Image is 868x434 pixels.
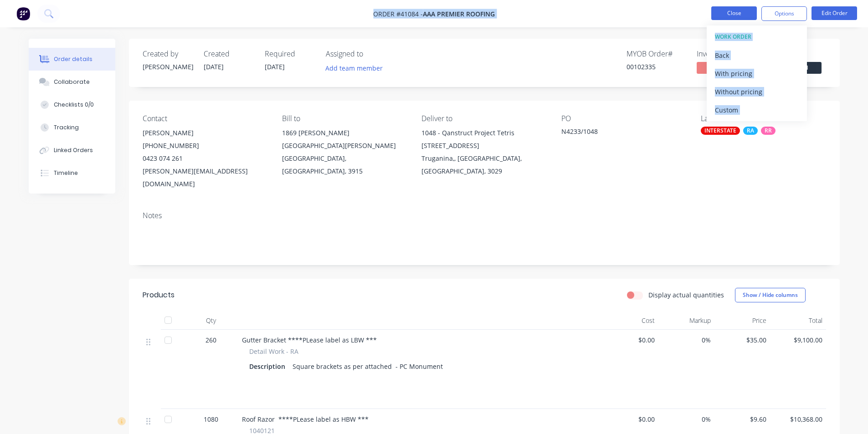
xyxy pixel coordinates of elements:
[658,311,714,330] div: Markup
[715,31,799,43] div: WORK ORDER
[16,7,30,20] img: Factory
[662,414,711,424] span: 0%
[265,50,315,58] div: Required
[707,28,807,46] button: WORK ORDER
[711,6,757,20] button: Close
[421,127,546,152] div: 1048 - Qanstruct Project Tetris [STREET_ADDRESS]
[718,414,767,424] span: $9.60
[143,127,267,139] div: [PERSON_NAME]
[735,288,806,302] button: Show / Hide columns
[761,127,776,135] div: RR
[715,67,799,80] div: With pricing
[606,414,655,424] span: $0.00
[29,139,115,162] button: Linked Orders
[143,211,826,220] div: Notes
[29,162,115,184] button: Timeline
[242,336,377,344] span: Gutter Bracket ****PLease label as LBW ***
[282,127,407,178] div: 1869 [PERSON_NAME][GEOGRAPHIC_DATA][PERSON_NAME][GEOGRAPHIC_DATA], [GEOGRAPHIC_DATA], 3915
[707,101,807,119] button: Custom
[770,311,826,330] div: Total
[715,103,799,117] div: Custom
[774,335,822,345] span: $9,100.00
[697,62,751,73] span: No
[697,50,756,58] div: Invoiced
[373,10,423,18] span: Order #41084 -
[54,78,90,86] div: Collaborate
[326,50,417,58] div: Assigned to
[561,127,675,139] div: N4233/1048
[249,347,298,356] span: Detail Work - RA
[421,114,546,123] div: Deliver to
[561,114,686,123] div: PO
[143,165,267,190] div: [PERSON_NAME][EMAIL_ADDRESS][DOMAIN_NAME]
[29,48,115,71] button: Order details
[205,335,216,345] span: 260
[707,46,807,64] button: Back
[143,114,267,123] div: Contact
[606,335,655,345] span: $0.00
[242,415,369,424] span: Roof Razor ****PLease label as HBW ***
[715,49,799,62] div: Back
[627,62,686,71] div: 00102335
[54,146,93,154] div: Linked Orders
[421,127,546,178] div: 1048 - Qanstruct Project Tetris [STREET_ADDRESS]Truganina,, [GEOGRAPHIC_DATA], [GEOGRAPHIC_DATA],...
[714,311,770,330] div: Price
[326,62,388,74] button: Add team member
[627,50,686,58] div: MYOB Order #
[54,169,78,177] div: Timeline
[143,50,193,58] div: Created by
[143,62,193,71] div: [PERSON_NAME]
[143,139,267,152] div: [PHONE_NUMBER]
[761,6,807,21] button: Options
[774,414,822,424] span: $10,368.00
[662,335,711,345] span: 0%
[54,123,79,132] div: Tracking
[812,6,857,20] button: Edit Order
[701,114,826,123] div: Labels
[29,116,115,139] button: Tracking
[54,101,94,109] div: Checklists 0/0
[289,360,447,373] div: Square brackets as per attached - PC Monument
[29,71,115,93] button: Collaborate
[29,93,115,116] button: Checklists 0/0
[421,152,546,178] div: Truganina,, [GEOGRAPHIC_DATA], [GEOGRAPHIC_DATA], 3029
[707,64,807,82] button: With pricing
[184,311,238,330] div: Qty
[423,10,495,18] span: AAA Premier Roofing
[204,50,254,58] div: Created
[54,55,92,63] div: Order details
[743,127,758,135] div: RA
[718,335,767,345] span: $35.00
[204,414,218,424] span: 1080
[282,114,407,123] div: Bill to
[143,290,175,301] div: Products
[701,127,740,135] div: INTERSTATE
[320,62,387,74] button: Add team member
[265,62,285,71] span: [DATE]
[282,127,407,139] div: 1869 [PERSON_NAME]
[603,311,659,330] div: Cost
[648,290,724,300] label: Display actual quantities
[143,152,267,165] div: 0423 074 261
[204,62,224,71] span: [DATE]
[143,127,267,190] div: [PERSON_NAME][PHONE_NUMBER]0423 074 261[PERSON_NAME][EMAIL_ADDRESS][DOMAIN_NAME]
[282,139,407,178] div: [GEOGRAPHIC_DATA][PERSON_NAME][GEOGRAPHIC_DATA], [GEOGRAPHIC_DATA], 3915
[249,360,289,373] div: Description
[707,82,807,101] button: Without pricing
[715,85,799,98] div: Without pricing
